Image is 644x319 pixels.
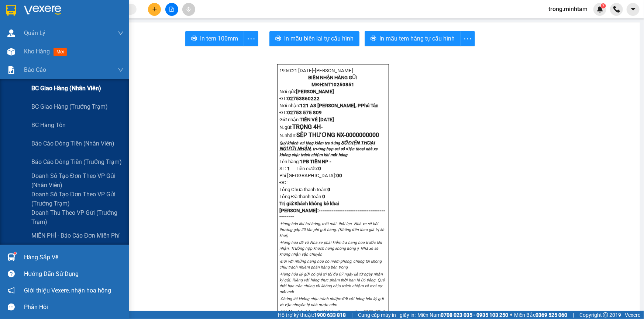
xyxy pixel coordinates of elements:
[6,6,18,14] span: Gửi:
[314,312,346,318] strong: 1900 633 818
[601,3,606,8] sup: 7
[169,7,174,12] span: file-add
[6,48,121,57] div: Tên hàng: 1PB TIỀN NP ( : 1 )
[152,7,157,12] span: plus
[279,180,287,185] span: ĐC:
[284,34,354,43] span: In mẫu biên lai tự cấu hình
[627,3,640,16] button: caret-down
[287,110,322,115] span: 02753 575 809
[7,29,15,37] img: warehouse-icon
[602,3,605,8] span: 7
[300,117,334,122] span: TIỀN VÉ [DATE]
[460,31,475,46] button: more
[315,68,353,73] span: [PERSON_NAME]
[31,231,120,240] span: MIỄN PHÍ - Báo cáo đơn miễn phí
[244,31,258,46] button: more
[312,82,355,87] strong: MĐH:
[279,96,287,101] span: ĐT:
[573,311,574,319] span: |
[543,4,593,14] span: trong.minhtam
[31,84,101,93] span: BC giao hàng (nhân viên)
[100,48,110,58] span: SL
[24,48,50,55] span: Kho hàng
[279,125,323,130] span: N.gửi:
[308,75,358,80] strong: BIÊN NHẬN HÀNG GỬI
[371,35,376,42] span: printer
[7,253,15,261] img: warehouse-icon
[182,3,195,16] button: aim
[31,139,114,148] span: Báo cáo dòng tiền (nhân viên)
[24,252,124,263] div: Hàng sắp về
[186,7,191,12] span: aim
[597,6,603,13] img: icon-new-feature
[318,166,321,171] span: 0
[14,252,16,255] sup: 1
[7,48,15,56] img: warehouse-icon
[510,313,512,316] span: ⚪️
[31,120,66,130] span: BC hàng tồn
[279,221,384,238] em: -Hàng hóa khi hư hỏng, mất mát. thất lạc. Nhà xe sẽ bồi thường gấp 20 lần phí gửi hàng. (Không đề...
[279,141,340,146] span: Quý khách vui lòng kiểm tra đúng
[278,311,346,319] span: Hỗ trợ kỹ thuật:
[275,35,281,42] span: printer
[461,34,475,43] span: more
[279,173,342,178] span: Phí [GEOGRAPHIC_DATA]:
[269,31,359,46] button: printerIn mẫu biên lai tự cấu hình
[31,208,124,227] span: Doanh thu theo VP gửi (Trưởng Trạm)
[70,6,121,15] div: Bến Tre
[346,132,379,139] span: 0000000000
[31,102,108,111] span: BC giao hàng (trưởng trạm)
[295,201,339,206] span: Khách không kê khai
[327,187,330,192] span: 0
[322,194,325,199] span: 0
[296,166,321,171] span: Tiền cước:
[24,302,124,313] div: Phản hồi
[630,6,637,13] span: caret-down
[279,259,382,270] em: -Đối với những hàng hóa có niêm phong, chúng tôi không chịu trách nhiêm phần hàng bên trong
[351,311,352,319] span: |
[31,157,122,166] span: Báo cáo dòng tiền (trưởng trạm)
[279,110,287,115] span: ĐT:
[336,173,342,178] strong: 0
[279,194,321,199] span: Tổng Đã thanh toán
[292,123,323,130] span: TRỌNG 4H-
[31,190,124,208] span: Doanh số tạo đơn theo VP gửi (trưởng trạm)
[279,187,330,192] span: Tổng Chưa thanh toán:
[24,269,124,280] div: Hướng dẫn sử dụng
[6,6,65,23] div: [PERSON_NAME]
[24,28,45,38] span: Quản Lý
[279,147,378,157] span: trường hợp sai số điện thoại nhà xe không chịu trách nhiệm khi mất hàng
[279,133,379,138] span: N.nhận:
[8,287,15,294] span: notification
[339,173,342,178] span: 0
[279,117,334,122] span: Giờ nhận:
[287,166,290,171] span: 1
[24,65,46,74] span: Báo cáo
[279,297,384,307] em: -Chúng tôi không chịu trách nhiệm đối với hàng hóa ký gửi và vận chuyển bị nhà nước cấm
[296,89,334,94] span: [PERSON_NAME]
[324,82,354,87] span: NT10250851
[358,311,416,319] span: Cung cấp máy in - giấy in:
[379,34,455,43] span: In mẫu tem hàng tự cấu hình
[8,270,15,277] span: question-circle
[279,240,382,257] em: -Hàng hóa dễ vỡ Nhà xe phải kiểm tra hàng hóa trước khi nhận. Trường hợp khách hàng không đồng ý....
[8,304,15,311] span: message
[118,67,124,73] span: down
[6,5,16,16] img: logo-vxr
[365,31,461,46] button: printerIn mẫu tem hàng tự cấu hình
[287,96,320,101] span: 02753860222
[185,31,244,46] button: printerIn tem 100mm
[441,312,508,318] strong: 0708 023 035 - 0935 103 250
[279,68,353,73] span: 19:50:21 [DATE]-
[6,23,65,32] div: TRỌNG 4H
[603,312,608,318] span: copyright
[244,34,258,43] span: more
[613,6,620,13] img: phone-icon
[24,286,111,295] span: Giới thiệu Vexere, nhận hoa hồng
[70,15,121,33] div: SẾP THƯƠNG NX
[279,140,375,151] span: SỐ ĐIỆN THOẠI NGƯỜI NHẬN,
[535,312,567,318] strong: 0369 525 060
[165,3,178,16] button: file-add
[279,159,331,164] span: Tên hàng:
[279,166,286,171] span: SL:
